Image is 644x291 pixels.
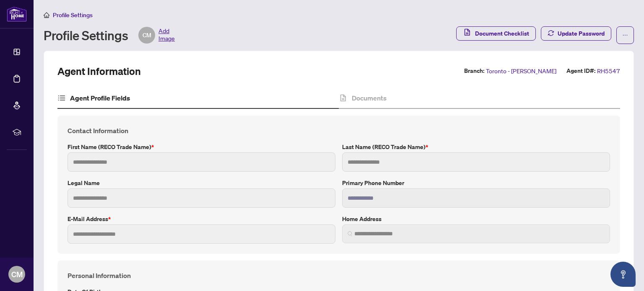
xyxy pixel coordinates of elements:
[342,142,610,152] label: Last Name (RECO Trade Name)
[7,6,27,22] img: logo
[70,93,130,103] h4: Agent Profile Fields
[348,231,353,236] img: search_icon
[622,32,628,38] span: ellipsis
[68,270,610,281] h4: Personal Information
[597,66,620,76] span: RH5547
[541,26,611,41] button: Update Password
[558,27,605,40] span: Update Password
[566,66,595,76] label: Agent ID#:
[464,66,484,76] label: Branch:
[68,142,335,152] label: First Name (RECO Trade Name)
[44,27,175,44] div: Profile Settings
[57,64,141,78] h2: Agent Information
[11,268,23,280] span: CM
[158,27,175,44] span: Add Image
[610,262,636,287] button: Open asap
[44,12,49,18] span: home
[486,66,556,76] span: Toronto - [PERSON_NAME]
[143,31,151,40] span: CM
[53,11,93,19] span: Profile Settings
[68,214,335,224] label: E-mail Address
[475,27,529,40] span: Document Checklist
[342,214,610,224] label: Home Address
[68,126,610,136] h4: Contact Information
[68,178,335,188] label: Legal Name
[352,93,387,103] h4: Documents
[342,178,610,188] label: Primary Phone Number
[456,26,536,41] button: Document Checklist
